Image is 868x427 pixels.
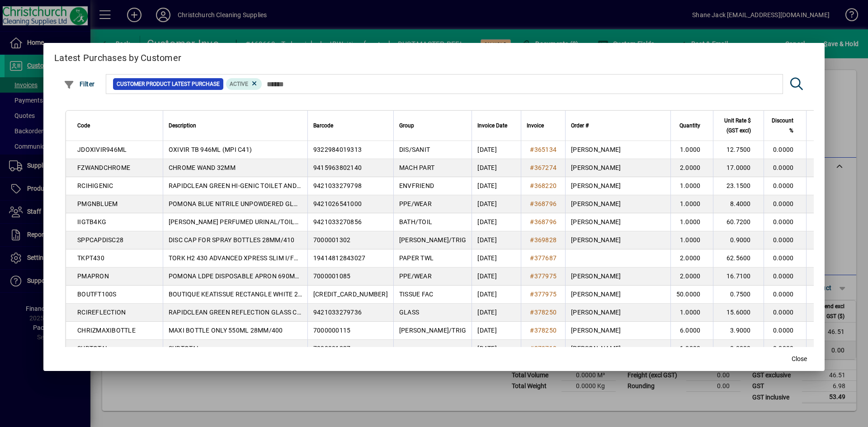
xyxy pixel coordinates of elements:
span: Total $ (GST excl) [812,111,836,141]
td: 0.0000 [764,195,807,213]
span: 377975 [534,291,557,298]
td: [DATE] [472,249,521,267]
span: 369828 [534,236,557,244]
td: 23.1500 [713,177,763,195]
div: Barcode [313,121,388,131]
td: [PERSON_NAME] [565,141,670,159]
td: [DATE] [472,304,521,322]
td: 60.72 [806,213,849,231]
span: Quantity [679,121,700,131]
div: Discount % [769,116,802,136]
span: 19414812843027 [313,254,366,262]
div: Invoice Date [477,121,515,131]
span: POMONA LDPE DISPOSABLE APRON 690MM X 1170MM 100S [169,272,350,280]
span: Invoice Date [477,121,507,131]
span: RCIHIGENIC [77,182,113,189]
td: 0.9000 [713,231,763,249]
span: 367274 [534,164,557,171]
td: 15.6000 [713,304,763,322]
td: [DATE] [472,340,521,358]
span: # [530,236,534,244]
td: 0.0000 [764,267,807,286]
span: # [530,218,534,225]
span: POMONA BLUE NITRILE UNPOWDERED GLOVES MEDIUM 100S [169,200,353,207]
div: Code [77,121,157,131]
span: 377687 [534,254,557,262]
span: Filter [64,80,95,88]
td: 16.7100 [713,267,763,286]
span: DIS/SANIT [399,146,430,153]
span: # [530,291,534,298]
button: Filter [61,76,97,92]
span: 365134 [534,146,557,153]
td: [DATE] [472,177,521,195]
td: 0.0000 [764,231,807,249]
td: 8.40 [806,195,849,213]
td: [PERSON_NAME] [565,340,670,358]
td: 1.0000 [670,177,713,195]
span: 7000000115 [313,327,351,334]
span: 9421026541000 [313,200,362,207]
td: 12.75 [806,141,849,159]
td: [DATE] [472,231,521,249]
span: Active [230,81,248,87]
td: 0.7500 [713,286,763,304]
td: 50.0000 [670,286,713,304]
td: [PERSON_NAME] [565,195,670,213]
a: #368220 [527,181,560,191]
a: #365134 [527,145,560,155]
span: SPPCAPDISC28 [77,236,123,244]
td: 1.0000 [670,213,713,231]
td: 62.5600 [713,249,763,267]
span: Code [77,121,90,131]
a: #378250 [527,325,560,335]
span: Invoice [527,121,544,131]
span: 368796 [534,200,557,207]
td: 23.15 [806,177,849,195]
span: 9421033279736 [313,309,362,316]
span: Description [169,121,196,131]
td: 0.90 [806,231,849,249]
span: 378250 [534,309,557,316]
a: #367274 [527,163,560,173]
td: 0.0000 [764,304,807,322]
td: 1.0000 [670,304,713,322]
span: TORK H2 430 ADVANCED XPRESS SLIM I/FOLD WHITE 1 PLY PAPER TOWEL 185S X 21: 21CM [169,254,440,262]
td: [PERSON_NAME] [565,286,670,304]
span: 7000001085 [313,272,351,280]
span: JDOXIVIR946ML [77,146,127,153]
div: Description [169,121,302,131]
span: 9322984019313 [313,146,362,153]
td: 2.0000 [670,159,713,177]
span: # [530,327,534,334]
td: 12.7500 [713,141,763,159]
span: Unit Rate $ (GST excl) [719,116,750,136]
span: Group [399,121,414,131]
div: Order # [571,121,665,131]
td: 0.0000 [713,340,763,358]
td: 37.50 [806,286,849,304]
td: [PERSON_NAME] [565,177,670,195]
td: 125.12 [806,249,849,267]
td: 0.0000 [764,249,807,267]
span: Customer Product Latest Purchase [117,80,220,89]
span: SUBTOTAL [169,345,200,352]
span: ENVFRIEND [399,182,434,189]
span: 9421033279798 [313,182,362,189]
span: BOUTFT100S [77,291,117,298]
span: CHROME WAND 32MM [169,164,236,171]
mat-chip: Product Activation Status: Active [226,78,262,90]
td: 0.0000 [764,340,807,358]
td: 1.0000 [670,340,713,358]
td: [DATE] [472,286,521,304]
td: [PERSON_NAME] [565,322,670,340]
span: RCIREFLECTION [77,309,126,316]
span: # [530,146,534,153]
div: Unit Rate $ (GST excl) [719,116,759,136]
td: 1.0000 [670,141,713,159]
span: FZWANDCHROME [77,164,130,171]
td: 8.4000 [713,195,763,213]
td: 0.0000 [764,141,807,159]
a: #377975 [527,271,560,281]
span: # [530,164,534,171]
